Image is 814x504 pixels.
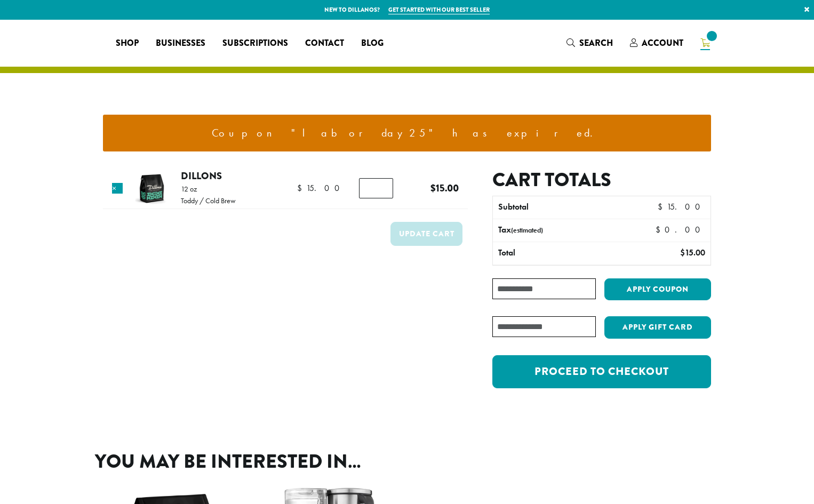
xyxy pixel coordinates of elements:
[305,37,344,50] span: Contact
[112,183,123,194] a: Remove this item
[492,169,711,191] h2: Cart totals
[493,196,624,219] th: Subtotal
[181,169,222,183] a: Dillons
[558,34,621,52] a: Search
[297,182,306,194] span: $
[493,219,647,242] th: Tax
[642,37,683,49] span: Account
[390,222,462,246] button: Update cart
[680,247,705,258] bdi: 15.00
[134,171,169,206] img: Dillons
[222,37,288,50] span: Subscriptions
[116,37,139,50] span: Shop
[604,278,711,300] button: Apply coupon
[111,123,703,143] li: Coupon "laborday25" has expired.
[656,224,705,235] bdi: 0.00
[388,5,490,14] a: Get started with our best seller
[95,450,719,473] h2: You may be interested in…
[156,37,205,50] span: Businesses
[604,316,711,339] button: Apply Gift Card
[359,178,393,198] input: Product quantity
[492,355,711,388] a: Proceed to checkout
[658,201,667,212] span: $
[511,226,543,235] small: (estimated)
[430,181,459,195] bdi: 15.00
[430,181,436,195] span: $
[181,197,236,204] p: Toddy / Cold Brew
[181,185,236,193] p: 12 oz
[361,37,384,50] span: Blog
[656,224,665,235] span: $
[297,182,345,194] bdi: 15.00
[658,201,705,212] bdi: 15.00
[680,247,685,258] span: $
[493,242,624,265] th: Total
[107,35,147,52] a: Shop
[579,37,613,49] span: Search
